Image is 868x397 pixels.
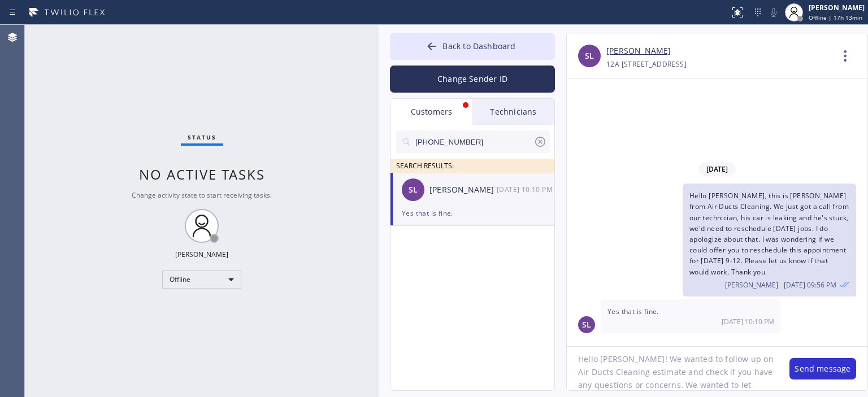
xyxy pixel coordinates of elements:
button: Send message [789,358,856,379]
span: Back to Dashboard [442,41,515,51]
div: Customers [390,99,472,125]
span: Change activity state to start receiving tasks. [132,190,272,200]
div: 08/27/2025 9:10 AM [601,299,781,333]
span: No active tasks [139,165,265,184]
button: Back to Dashboard [390,33,555,60]
span: SL [582,319,591,331]
span: SL [409,184,418,197]
span: [PERSON_NAME] [725,280,778,290]
div: 08/27/2025 9:10 AM [497,183,555,196]
div: 08/27/2025 9:56 AM [683,184,856,296]
span: [DATE] [698,162,736,176]
span: Offline | 17h 13min [809,14,862,21]
span: SEARCH RESULTS: [396,161,454,171]
div: Yes that is fine. [402,207,543,220]
button: Mute [766,5,782,20]
span: Hello [PERSON_NAME], this is [PERSON_NAME] from Air Ducts Cleaning. We just got a call from our t... [689,191,849,276]
span: [DATE] 10:10 PM [722,317,774,326]
div: Offline [162,271,241,289]
input: Search [414,130,533,153]
div: [PERSON_NAME] [809,3,865,12]
div: Technicians [472,99,554,125]
div: 12A [STREET_ADDRESS] [606,58,687,71]
textarea: Hello [PERSON_NAME]! We wanted to follow up on Air Ducts Cleaning estimate and check if you have ... [567,347,778,390]
div: [PERSON_NAME] [175,250,228,259]
a: [PERSON_NAME] [606,45,671,58]
span: [DATE] 09:56 PM [784,280,836,290]
span: Status [188,133,216,141]
button: Change Sender ID [390,66,555,93]
div: [PERSON_NAME] [429,184,497,197]
span: SL [585,50,594,63]
span: Yes that is fine. [607,307,659,316]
